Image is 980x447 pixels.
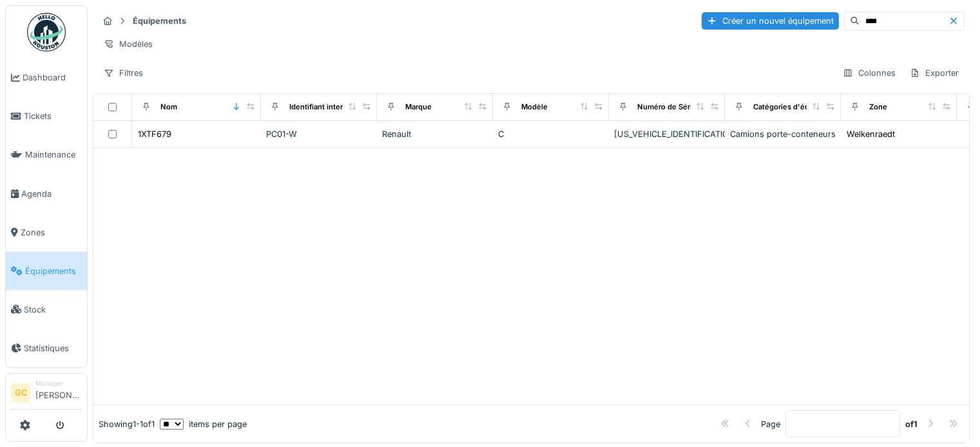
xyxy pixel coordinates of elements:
a: Équipements [6,251,87,290]
div: Renault [382,128,488,140]
div: Showing 1 - 1 of 1 [99,418,155,430]
a: Maintenance [6,136,87,174]
a: GC Manager[PERSON_NAME] [11,379,82,410]
div: Catégories d'équipement [753,102,843,113]
div: Exporter [904,64,965,82]
div: Colonnes [837,64,901,82]
div: items per page [160,418,247,430]
div: Nom [160,102,177,113]
span: Statistiques [24,342,82,354]
div: Welkenraedt [847,128,895,140]
span: Dashboard [23,71,82,84]
div: 1XTF679 [138,128,171,140]
a: Tickets [6,97,87,136]
li: GC [11,383,30,403]
span: Équipements [25,265,82,277]
div: Manager [35,379,82,388]
div: Filtres [98,64,149,82]
span: Maintenance [25,149,82,161]
a: Dashboard [6,59,87,97]
div: [US_VEHICLE_IDENTIFICATION_NUMBER]-01 [614,128,720,140]
strong: Équipements [128,15,191,27]
strong: of 1 [905,418,918,430]
div: Identifiant interne [289,102,352,113]
div: Zone [869,102,887,113]
li: [PERSON_NAME] [35,379,82,406]
div: Modèle [521,102,548,113]
div: Modèles [98,35,159,53]
div: Page [761,418,780,430]
div: Camions porte-conteneurs [730,128,836,140]
div: Marque [405,102,432,113]
a: Agenda [6,174,87,213]
span: Zones [21,226,82,239]
span: Stock [24,304,82,316]
span: Tickets [24,110,82,122]
div: Numéro de Série [637,102,697,113]
div: C [498,128,604,140]
a: Statistiques [6,329,87,367]
div: Créer un nouvel équipement [702,12,839,30]
a: Zones [6,213,87,251]
img: Badge_color-CXgf-gQk.svg [27,13,66,51]
span: Agenda [21,188,82,200]
a: Stock [6,290,87,329]
div: PC01-W [266,128,372,140]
